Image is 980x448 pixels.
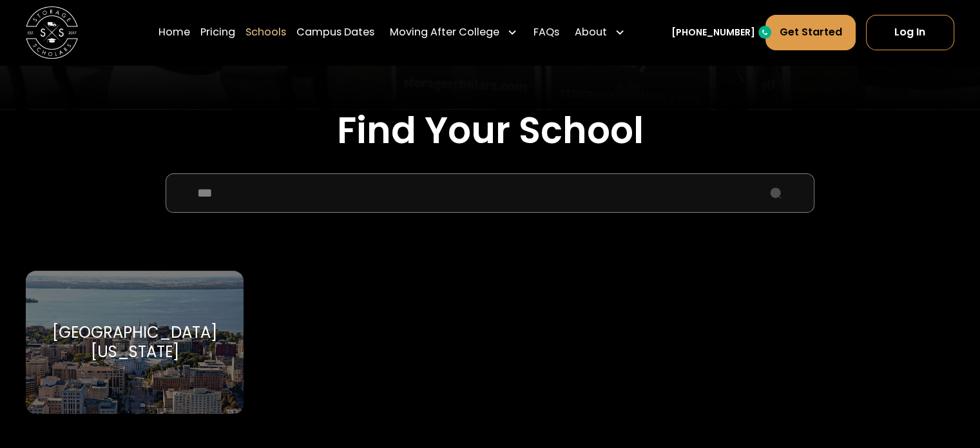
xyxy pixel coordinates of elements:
[390,24,499,40] div: Moving After College
[159,14,190,50] a: Home
[765,15,855,50] a: Get Started
[26,6,78,59] img: Storage Scholars main logo
[575,24,607,40] div: About
[26,109,954,153] h2: Find Your School
[570,14,630,50] div: About
[296,14,374,50] a: Campus Dates
[200,14,235,50] a: Pricing
[26,271,243,414] a: Go to selected school
[533,14,559,50] a: FAQs
[41,323,227,362] div: [GEOGRAPHIC_DATA][US_STATE]
[671,26,755,39] a: [PHONE_NUMBER]
[245,14,286,50] a: Schools
[26,6,78,59] a: home
[385,14,523,50] div: Moving After College
[26,173,954,444] form: School Select Form
[866,15,954,50] a: Log In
